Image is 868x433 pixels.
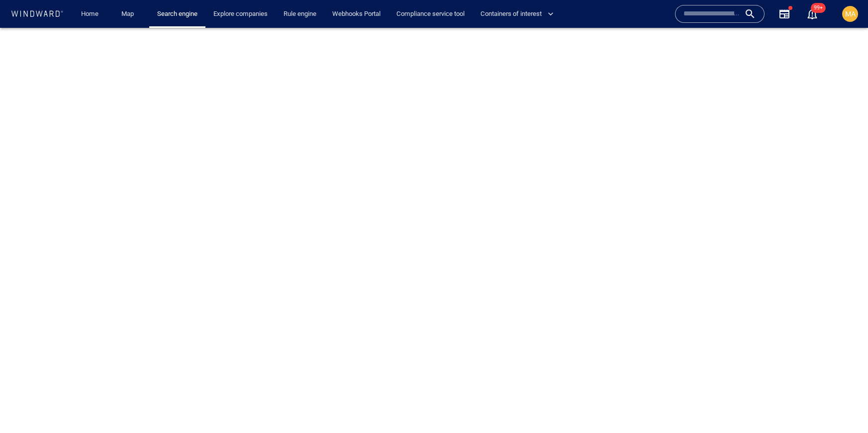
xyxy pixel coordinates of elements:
span: 99+ [811,3,826,13]
span: MA [845,10,856,18]
button: Map [113,5,145,23]
button: MA [840,4,860,24]
a: Explore companies [209,5,272,23]
iframe: Chat [826,388,861,426]
a: Home [77,5,102,23]
div: Notification center [806,8,818,20]
a: Search engine [153,5,201,23]
a: Webhooks Portal [328,5,385,23]
span: Containers of interest [481,8,554,20]
a: Map [117,5,141,23]
button: Home [74,5,105,23]
a: Rule engine [280,5,320,23]
button: Containers of interest [477,5,562,23]
button: 99+ [800,2,824,26]
a: Compliance service tool [392,5,469,23]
